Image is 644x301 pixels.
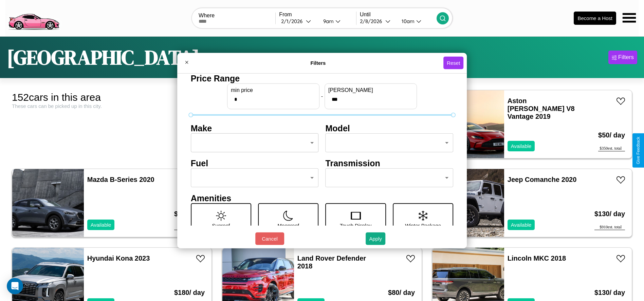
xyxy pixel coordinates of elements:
div: 2 / 1 / 2026 [281,18,306,24]
button: Reset [443,57,463,69]
label: Where [199,13,275,19]
button: Filters [608,51,637,64]
div: $ 910 est. total [174,225,205,230]
h1: [GEOGRAPHIC_DATA] [7,43,200,71]
p: Touch Display [340,221,371,230]
div: These cars can be picked up in this city. [12,103,212,109]
h4: Fuel [191,158,319,168]
h4: Filters [193,60,443,66]
a: Mazda B-Series 2020 [87,176,154,183]
p: Available [91,220,111,229]
div: Give Feedback [636,137,641,164]
div: Open Intercom Messenger [7,278,23,294]
label: min price [231,87,316,93]
div: $ 910 est. total [594,225,625,230]
p: Available [511,220,532,229]
a: Hyundai Kona 2023 [87,255,150,262]
label: Until [360,12,437,18]
div: 152 cars in this area [12,92,212,103]
button: 10am [396,18,437,25]
p: Moonroof [278,221,299,230]
div: 2 / 8 / 2026 [360,18,385,24]
p: Sunroof [212,221,230,230]
button: Apply [366,232,385,245]
div: 9am [320,18,335,24]
button: 9am [318,18,356,25]
h4: Model [326,123,454,133]
h3: $ 50 / day [598,125,625,146]
h4: Price Range [191,73,454,83]
a: Jeep Comanche 2020 [508,176,576,183]
h3: $ 130 / day [174,203,205,225]
button: 2/1/2026 [279,18,317,25]
h4: Make [191,123,319,133]
p: - [321,92,323,101]
div: Filters [618,54,634,61]
div: 10am [398,18,416,24]
p: Winter Package [405,221,441,230]
a: Aston [PERSON_NAME] V8 Vantage 2019 [508,97,575,120]
h4: Amenities [191,193,454,203]
h3: $ 130 / day [594,203,625,225]
button: Become a Host [574,12,616,25]
img: logo [5,3,62,32]
a: Lincoln MKC 2018 [508,255,566,262]
h4: Transmission [326,158,454,168]
div: $ 350 est. total [598,146,625,151]
button: Cancel [255,232,284,245]
p: Available [511,142,532,151]
a: Land Rover Defender 2018 [297,255,366,270]
label: From [279,12,356,18]
label: [PERSON_NAME] [328,87,413,93]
